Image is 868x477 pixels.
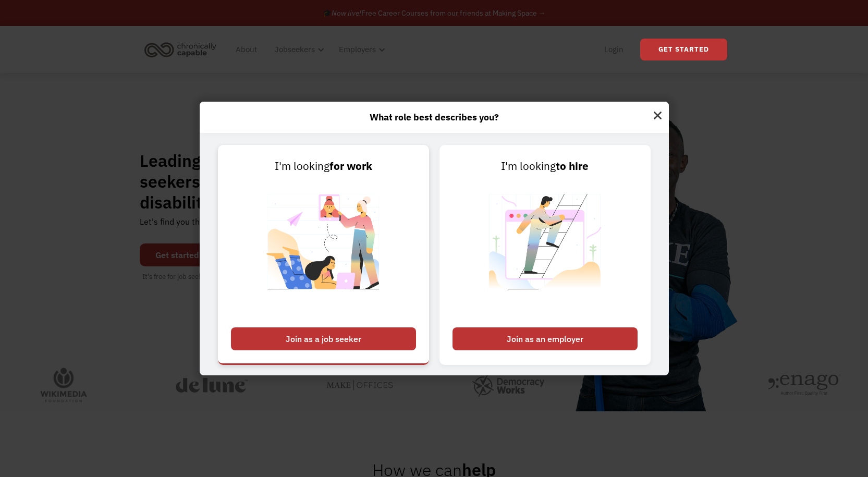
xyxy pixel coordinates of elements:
div: Join as an employer [453,327,638,350]
a: About [229,33,263,66]
img: Chronically Capable logo [141,38,219,61]
a: Login [598,33,630,66]
div: I'm looking [453,158,638,175]
a: home [141,38,224,61]
strong: What role best describes you? [370,111,499,123]
div: Employers [339,43,376,56]
div: Employers [333,33,388,66]
div: Jobseekers [268,33,327,66]
strong: to hire [556,159,589,173]
div: Join as a job seeker [231,327,416,350]
a: I'm lookingto hireJoin as an employer [439,145,651,365]
img: Chronically Capable Personalized Job Matching [259,175,388,322]
div: Jobseekers [275,43,315,56]
div: I'm looking [231,158,416,175]
a: I'm lookingfor workJoin as a job seeker [218,145,429,365]
a: Get Started [640,39,727,60]
strong: for work [329,159,372,173]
